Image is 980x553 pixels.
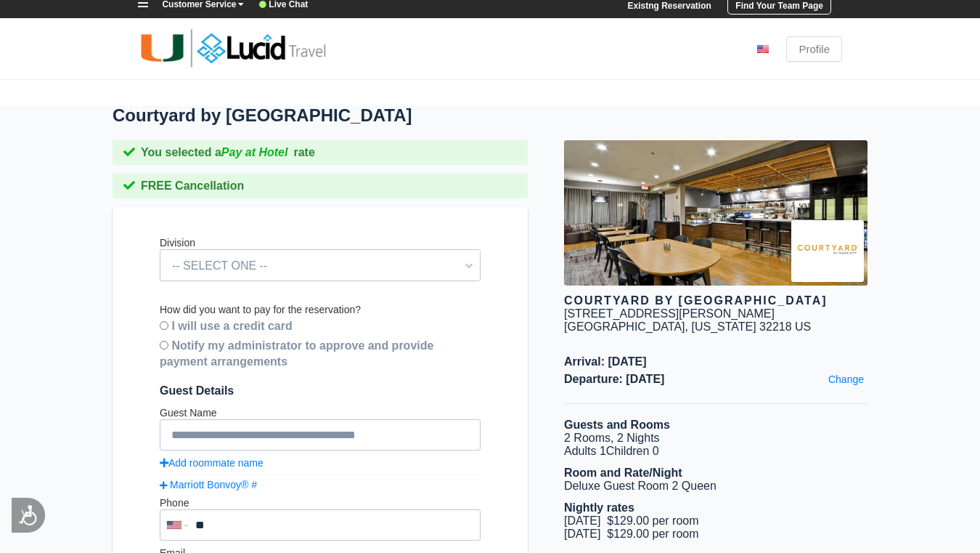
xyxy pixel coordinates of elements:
label: Guest Name [160,407,217,419]
li: Adults 1 [564,445,867,458]
div: United States: +1 [161,511,192,539]
div: Courtyard by [GEOGRAPHIC_DATA] [564,294,867,307]
span: -- SELECT ONE -- [160,254,480,278]
span: Arrival: [DATE] [564,355,867,368]
span: [DATE] $129.00 per room [564,528,699,540]
b: Find Your Team Page [735,1,823,11]
span: 32218 [759,320,792,333]
b: I will use a credit card [171,320,292,332]
h1: Courtyard by [GEOGRAPHIC_DATA] [113,105,564,126]
a: Marriott Bonvoy® # [160,479,481,491]
span: [US_STATE] [691,320,756,333]
div: FREE Cancellation [113,174,528,198]
label: How did you want to pay for the reservation? [160,304,361,315]
span: [DATE] $129.00 per room [564,514,699,527]
label: Division [160,237,195,249]
b: Room and Rate/Night [564,467,682,479]
span: Guest Details [160,384,481,397]
a: Existng Reservation [627,1,711,11]
li: 2 Rooms, 2 Nights [564,432,867,445]
img: umiami-logo.png [138,22,330,73]
img: Brand logo for Courtyard by Marriott Jacksonville Airport [791,220,864,282]
b: Guests and Rooms [564,419,670,431]
a: Add roommate name [160,457,264,469]
label: Phone [160,497,189,509]
div: You selected a rate [113,140,528,165]
span: Children 0 [606,445,659,457]
span: US [795,320,811,333]
a: Profile [786,36,842,62]
b: Notify my administrator to approve and provide payment arrangements [160,339,433,368]
img: hotel image [564,140,867,286]
a: Change [825,370,867,389]
li: Deluxe Guest Room 2 Queen [564,480,867,493]
span: Departure: [DATE] [564,373,867,386]
b: Nightly rates [564,501,634,514]
span: [GEOGRAPHIC_DATA], [564,320,688,333]
div: [STREET_ADDRESS][PERSON_NAME] [564,307,775,320]
li: [PHONE_NUMBER] [635,43,740,56]
i: Pay at Hotel [221,146,288,158]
